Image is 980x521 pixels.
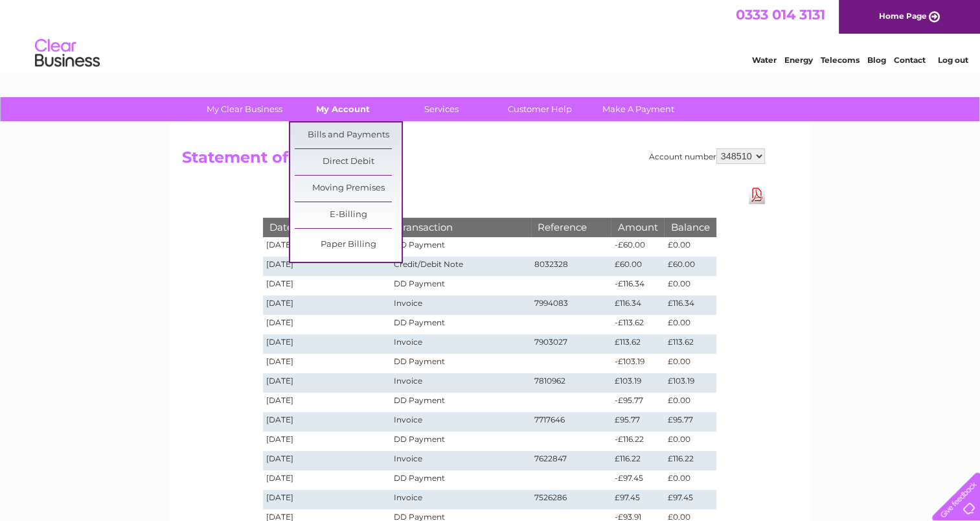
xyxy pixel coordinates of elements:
[263,432,391,451] td: [DATE]
[391,237,530,257] td: DD Payment
[664,334,716,354] td: £113.62
[611,451,664,470] td: £116.22
[611,490,664,509] td: £97.45
[34,34,100,73] img: logo.png
[664,490,716,509] td: £97.45
[749,185,765,204] a: Download Pdf
[263,412,391,432] td: [DATE]
[263,218,391,237] th: Date
[391,354,530,373] td: DD Payment
[664,354,716,373] td: £0.00
[664,373,716,393] td: £103.19
[531,218,611,237] th: Reference
[664,315,716,334] td: £0.00
[263,334,391,354] td: [DATE]
[185,7,797,63] div: Clear Business is a trading name of Verastar Limited (registered in [GEOGRAPHIC_DATA] No. 3667643...
[191,97,298,121] a: My Clear Business
[649,148,765,164] div: Account number
[821,55,860,65] a: Telecoms
[611,237,664,257] td: -£60.00
[664,451,716,470] td: £116.22
[391,470,530,490] td: DD Payment
[263,373,391,393] td: [DATE]
[263,393,391,412] td: [DATE]
[937,55,968,65] a: Log out
[531,334,611,354] td: 7903027
[531,412,611,432] td: 7717646
[752,55,777,65] a: Water
[664,412,716,432] td: £95.77
[486,97,593,121] a: Customer Help
[388,97,495,121] a: Services
[611,276,664,295] td: -£116.34
[531,295,611,315] td: 7994083
[295,232,402,258] a: Paper Billing
[263,490,391,509] td: [DATE]
[531,257,611,276] td: 8032328
[263,451,391,470] td: [DATE]
[611,412,664,432] td: £95.77
[263,295,391,315] td: [DATE]
[664,237,716,257] td: £0.00
[263,470,391,490] td: [DATE]
[611,257,664,276] td: £60.00
[263,237,391,257] td: [DATE]
[736,6,825,23] a: 0333 014 3131
[391,334,530,354] td: Invoice
[391,432,530,451] td: DD Payment
[391,412,530,432] td: Invoice
[611,354,664,373] td: -£103.19
[295,149,402,175] a: Direct Debit
[611,218,664,237] th: Amount
[391,451,530,470] td: Invoice
[611,373,664,393] td: £103.19
[531,373,611,393] td: 7810962
[290,97,396,121] a: My Account
[664,276,716,295] td: £0.00
[664,257,716,276] td: £60.00
[611,334,664,354] td: £113.62
[182,148,765,173] h2: Statement of Accounts
[295,176,402,202] a: Moving Premises
[611,432,664,451] td: -£116.22
[611,295,664,315] td: £116.34
[531,451,611,470] td: 7622847
[664,218,716,237] th: Balance
[664,432,716,451] td: £0.00
[391,490,530,509] td: Invoice
[867,55,886,65] a: Blog
[611,315,664,334] td: -£113.62
[391,276,530,295] td: DD Payment
[664,295,716,315] td: £116.34
[295,122,402,148] a: Bills and Payments
[263,315,391,334] td: [DATE]
[531,490,611,509] td: 7526286
[391,257,530,276] td: Credit/Debit Note
[263,276,391,295] td: [DATE]
[391,393,530,412] td: DD Payment
[894,55,926,65] a: Contact
[295,202,402,228] a: E-Billing
[611,470,664,490] td: -£97.45
[585,97,692,121] a: Make A Payment
[263,354,391,373] td: [DATE]
[263,257,391,276] td: [DATE]
[784,55,813,65] a: Energy
[611,393,664,412] td: -£95.77
[664,470,716,490] td: £0.00
[391,315,530,334] td: DD Payment
[391,295,530,315] td: Invoice
[391,218,530,237] th: Transaction
[391,373,530,393] td: Invoice
[664,393,716,412] td: £0.00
